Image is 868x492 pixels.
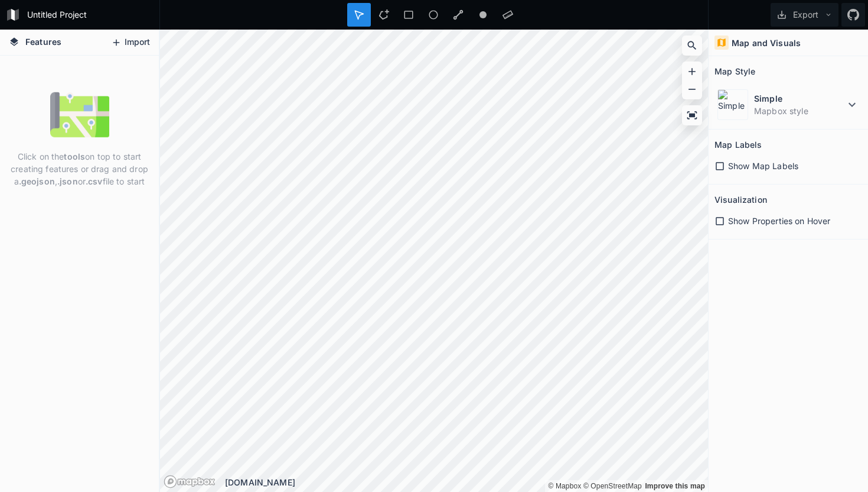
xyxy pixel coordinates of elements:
strong: tools [64,151,85,161]
span: Features [25,35,61,48]
span: Show Properties on Hover [728,215,830,227]
a: Map feedback [645,482,705,490]
a: Mapbox logo [164,475,216,488]
h2: Map Style [714,62,755,80]
a: Mapbox [548,482,581,490]
button: Export [771,3,838,27]
strong: .geojson [19,176,55,186]
h2: Visualization [714,190,767,209]
strong: .csv [86,176,103,186]
dt: Simple [754,92,845,105]
h4: Map and Visuals [732,37,801,49]
strong: .json [57,176,78,186]
img: empty [50,85,109,144]
dd: Mapbox style [754,105,845,117]
a: OpenStreetMap [583,482,642,490]
img: Simple [717,89,748,120]
p: Click on the on top to start creating features or drag and drop a , or file to start [9,150,150,187]
h2: Map Labels [714,135,762,154]
span: Show Map Labels [728,160,798,172]
div: [DOMAIN_NAME] [225,476,708,488]
button: Import [105,33,156,52]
